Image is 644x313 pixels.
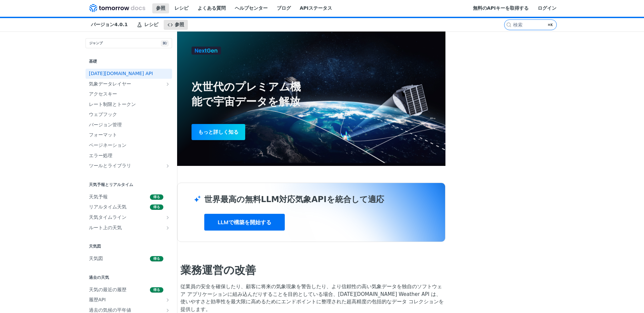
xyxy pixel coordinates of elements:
a: ログイン [534,3,560,13]
font: 過去の気候の平年値 [89,307,131,313]
font: ⌘/ [162,41,167,45]
font: 世界最高の無料LLM対応気象APIを統合して適応 [204,195,384,204]
a: 天気タイムライン天気タイムラインのサブページを表示 [86,212,172,223]
a: レート制限とトークン [86,100,172,110]
font: もっと詳しく知る [198,129,238,135]
font: 天気予報 [89,194,108,199]
a: エラー処理 [86,151,172,161]
img: ネクストジェン [192,47,221,55]
button: ジャンプ⌘/ [86,38,172,48]
a: [DATE][DOMAIN_NAME] API [86,69,172,79]
font: 参照 [175,22,184,27]
font: 天気タイムライン [89,214,126,220]
font: ヘルプセンター [235,5,268,11]
font: バージョン管理 [89,122,122,127]
a: リアルタイム天気得る [86,202,172,212]
a: APIステータス [296,3,336,13]
font: 従業員の安全を確保したり、顧客に将来の気象現象を警告したり、より信頼性の高い気象データを独自のソフトウェア アプリケーションに組み込んだりすることを目的としている場合、[DATE][DOMAIN... [180,284,444,312]
font: アクセスキー [89,91,117,97]
font: レート制限とトークン [89,102,136,107]
a: 気象データレイヤー気象データレイヤーのサブページを表示 [86,79,172,89]
font: 得る [153,205,160,209]
font: 過去の天気 [89,275,109,280]
font: レシピ [144,22,158,27]
font: ページネーション [89,142,126,148]
a: フォーマット [86,130,172,140]
a: ツールとライブラリツールとライブラリのサブページを表示 [86,161,172,171]
svg: 検索 [506,22,512,27]
a: もっと詳しく知る [192,124,293,140]
font: 天気の最近の履歴 [89,287,126,292]
font: 基礎 [89,59,97,64]
a: 履歴APIHistorical APIのサブページを表示 [86,295,172,305]
font: 得る [153,288,160,292]
font: リアルタイム天気 [89,204,126,209]
a: 無料のAPIキーを取得する [469,3,532,13]
font: ツールとライブラリ [89,163,131,168]
a: バージョン管理 [86,120,172,130]
button: Historical APIのサブページを表示 [165,297,170,303]
font: レシピ [174,5,189,11]
a: 天気図得る [86,254,172,264]
button: ツールとライブラリのサブページを表示 [165,163,170,169]
a: ページネーション [86,140,172,150]
a: ヘルプセンター [231,3,271,13]
font: 得る [153,257,160,260]
a: 天気の最近の履歴得る [86,285,172,295]
font: ブログ [277,5,291,11]
a: ルート上の天気ルート上の天気のサブページを表示 [86,223,172,233]
font: エラー処理 [89,153,112,158]
a: よくある質問 [194,3,229,13]
font: フォーマット [89,132,117,137]
kbd: ⌘K [546,21,555,28]
font: ウェブフック [89,112,117,117]
button: 過去の気候標準値のサブページを表示 [165,308,170,313]
font: ジャンプ [89,41,103,45]
font: 無料のAPIキーを取得する [473,5,529,11]
img: Tomorrow.io 天気 API ドキュメント [89,4,145,12]
a: LLMで構築を開始する [204,214,285,231]
font: ルート上の天気 [89,225,122,230]
a: 参照 [152,3,169,13]
font: 参照 [156,5,165,11]
font: ログイン [538,5,556,11]
font: 天気予報とリアルタイム [89,182,133,187]
button: 天気タイムラインのサブページを表示 [165,215,170,220]
font: APIステータス [300,5,332,11]
font: 履歴API [89,297,106,302]
font: 天気図 [89,244,101,249]
input: ⌘K [513,22,572,27]
a: アクセスキー [86,89,172,99]
font: 気象データレイヤー [89,81,131,86]
a: レシピ [133,20,162,30]
button: ルート上の天気のサブページを表示 [165,225,170,231]
font: [DATE][DOMAIN_NAME] API [89,71,153,76]
a: ブログ [273,3,294,13]
font: 次世代のプレミアム機能 [192,80,301,108]
font: バージョン4.0.1 [91,22,128,27]
font: 得る [153,195,160,199]
font: 業務運営の改善 [180,264,256,276]
a: レシピ [171,3,192,13]
a: ウェブフック [86,110,172,120]
font: よくある質問 [198,5,226,11]
a: 参照 [164,20,188,30]
nav: プライマリナビゲーション [80,18,504,32]
font: LLMで構築を開始する [218,219,271,226]
a: 天気予報得る [86,192,172,202]
button: 気象データレイヤーのサブページを表示 [165,81,170,87]
font: 天気図 [89,256,103,261]
font: で宇宙データを解放 [202,95,300,108]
